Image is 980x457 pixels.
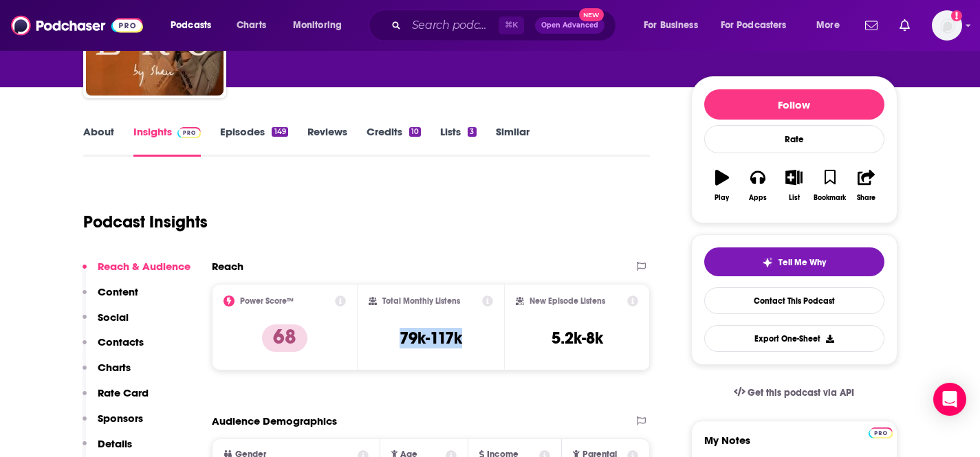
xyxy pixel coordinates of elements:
span: New [579,8,604,21]
p: Sponsors [98,412,143,425]
p: Charts [98,361,131,374]
button: Show profile menu [932,10,962,41]
a: About [83,125,114,157]
p: Details [98,437,132,450]
div: List [789,194,800,202]
h2: New Episode Listens [530,296,605,306]
button: Apps [740,161,776,210]
h2: Reach [212,260,243,273]
a: Pro website [869,425,893,438]
a: Contact This Podcast [704,287,884,314]
svg: Add a profile image [951,10,962,21]
a: Get this podcast via API [723,376,866,410]
a: Similar [496,125,530,157]
p: Reach & Audience [98,260,190,273]
span: For Podcasters [721,16,787,35]
div: Play [715,194,729,202]
span: Charts [237,16,266,35]
h2: Power Score™ [240,296,294,306]
a: Reviews [307,125,347,157]
button: tell me why sparkleTell Me Why [704,247,884,276]
h2: Total Monthly Listens [382,296,460,306]
a: Show notifications dropdown [860,14,883,37]
button: Sponsors [83,412,143,437]
button: Follow [704,89,884,120]
button: List [776,161,812,210]
a: Show notifications dropdown [894,14,915,37]
button: open menu [807,14,857,36]
h2: Audience Demographics [212,414,337,427]
p: Content [98,285,138,298]
button: Export One-Sheet [704,325,884,352]
a: Lists3 [440,125,476,157]
span: Get this podcast via API [748,387,854,399]
p: Social [98,311,129,324]
img: User Profile [932,10,962,41]
button: Rate Card [83,386,149,412]
a: Episodes149 [220,125,287,157]
p: 68 [262,324,307,352]
span: More [816,16,840,35]
div: Apps [749,194,767,202]
div: 149 [272,127,287,137]
img: Podchaser Pro [869,427,893,438]
p: Contacts [98,335,144,348]
img: tell me why sparkle [762,257,773,268]
button: Content [83,285,138,311]
h3: 79k-117k [400,328,462,348]
h1: Podcast Insights [83,212,208,232]
button: Bookmark [812,161,848,210]
div: Search podcasts, credits, & more... [382,10,629,41]
button: open menu [283,14,360,36]
button: Reach & Audience [83,260,190,285]
button: open menu [634,14,715,36]
h3: 5.2k-8k [552,328,603,348]
a: Charts [228,14,274,36]
span: Open Advanced [541,22,598,29]
img: Podchaser Pro [177,127,202,138]
div: 10 [409,127,421,137]
span: Tell Me Why [778,257,826,268]
div: Share [857,194,875,202]
span: Podcasts [171,16,211,35]
button: Contacts [83,335,144,361]
span: Monitoring [293,16,342,35]
button: Social [83,311,129,336]
button: Charts [83,361,131,386]
div: Rate [704,125,884,153]
span: Logged in as megcassidy [932,10,962,41]
p: Rate Card [98,386,149,399]
div: Open Intercom Messenger [933,383,966,416]
button: open menu [161,14,229,36]
input: Search podcasts, credits, & more... [406,14,499,36]
button: Open AdvancedNew [535,17,605,34]
div: Bookmark [814,194,846,202]
a: InsightsPodchaser Pro [133,125,202,157]
span: ⌘ K [499,16,524,34]
div: 3 [468,127,476,137]
span: For Business [644,16,698,35]
button: Play [704,161,740,210]
button: Share [848,161,884,210]
img: Podchaser - Follow, Share and Rate Podcasts [11,12,143,38]
button: open menu [712,14,807,36]
a: Credits10 [367,125,421,157]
